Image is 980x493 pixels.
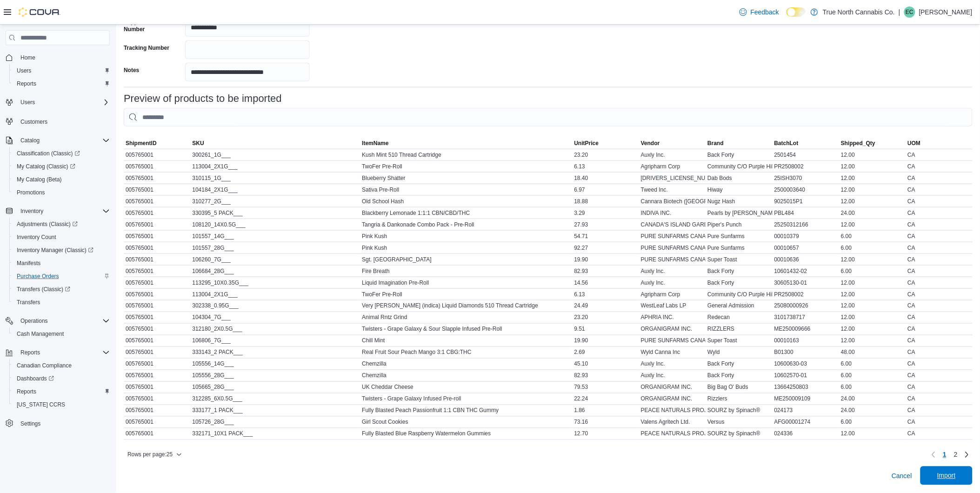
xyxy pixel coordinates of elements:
[773,161,839,172] div: PR2508002
[17,273,59,280] span: Purchase Orders
[706,254,772,265] div: Super Toast
[573,149,639,160] div: 23.20
[124,173,190,184] div: 005765001
[706,242,772,253] div: Pure Sunfarms
[17,286,70,293] span: Transfers (Classic)
[17,189,45,196] span: Promotions
[13,78,110,89] span: Reports
[13,284,110,295] span: Transfers (Classic)
[574,140,599,147] span: UnitPrice
[773,335,839,346] div: 00010163
[906,138,973,149] button: UOM
[17,375,54,382] span: Dashboards
[9,398,113,411] button: [US_STATE] CCRS
[639,324,706,335] div: ORGANIGRAM INC.
[706,312,772,323] div: Redecan
[17,115,110,127] span: Customers
[573,184,639,195] div: 6.97
[360,231,572,242] div: Pink Kush
[13,373,58,384] a: Dashboards
[943,450,947,460] span: 1
[9,359,113,372] button: Canadian Compliance
[773,184,839,195] div: 2500003640
[17,246,93,254] span: Inventory Manager (Classic)
[839,184,906,195] div: 12.00
[9,218,113,231] a: Adjustments (Classic)
[124,67,139,74] label: Notes
[573,300,639,312] div: 24.49
[751,7,779,17] span: Feedback
[839,173,906,184] div: 12.00
[124,231,190,242] div: 005765001
[124,300,190,312] div: 005765001
[20,420,40,427] span: Settings
[773,289,839,300] div: PR2508002
[20,118,47,126] span: Customers
[360,161,572,172] div: TwoFer Pre-Roll
[773,277,839,288] div: 30605130-01
[2,417,113,430] button: Settings
[17,150,80,157] span: Classification (Classic)
[13,360,75,371] a: Canadian Compliance
[13,219,81,230] a: Adjustments (Classic)
[839,161,906,172] div: 12.00
[706,277,772,288] div: Back Forty
[906,254,973,265] div: CA
[13,245,110,256] span: Inventory Manager (Classic)
[124,93,282,104] h3: Preview of products to be imported
[9,244,113,257] a: Inventory Manager (Classic)
[126,140,157,147] span: ShipmentID
[9,283,113,296] a: Transfers (Classic)
[639,196,706,207] div: Cannara Biotech ([GEOGRAPHIC_DATA]) Inc.
[839,138,906,149] button: Shipped_Qty
[190,173,360,184] div: 310115_1G___
[13,271,110,282] span: Purchase Orders
[360,207,572,219] div: Blackberry Lemonade 1:1:1 CBN/CBD/THC
[950,447,961,462] a: Page 2 of 2
[906,149,973,160] div: CA
[13,187,49,198] a: Promotions
[573,277,639,288] div: 14.56
[839,289,906,300] div: 12.00
[639,335,706,346] div: PURE SUNFARMS CANADA CORP.
[787,7,806,17] input: Dark Mode
[920,466,973,485] button: Import
[190,254,360,265] div: 106260_7G___
[13,258,44,269] a: Manifests
[190,196,360,207] div: 310277_2G___
[9,64,113,77] button: Users
[17,206,47,217] button: Inventory
[906,266,973,277] div: CA
[639,312,706,323] div: APHRIA INC.
[573,312,639,323] div: 23.20
[2,96,113,109] button: Users
[13,148,110,159] span: Classification (Classic)
[839,231,906,242] div: 6.00
[124,254,190,265] div: 005765001
[17,347,44,358] button: Reports
[190,242,360,253] div: 101557_28G___
[20,54,35,61] span: Home
[573,289,639,300] div: 6.13
[124,277,190,288] div: 005765001
[573,196,639,207] div: 18.88
[17,418,44,429] a: Settings
[639,231,706,242] div: PURE SUNFARMS CANADA CORP.
[190,289,360,300] div: 113004_2X1G___
[13,65,110,76] span: Users
[919,7,973,18] p: [PERSON_NAME]
[641,140,660,147] span: Vendor
[2,114,113,128] button: Customers
[573,173,639,184] div: 18.40
[573,335,639,346] div: 19.90
[17,97,39,108] button: Users
[573,242,639,253] div: 92.27
[13,232,60,243] a: Inventory Count
[17,418,110,429] span: Settings
[13,399,69,410] a: [US_STATE] CCRS
[17,362,72,369] span: Canadian Compliance
[17,52,39,63] a: Home
[9,231,113,244] button: Inventory Count
[17,80,36,87] span: Reports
